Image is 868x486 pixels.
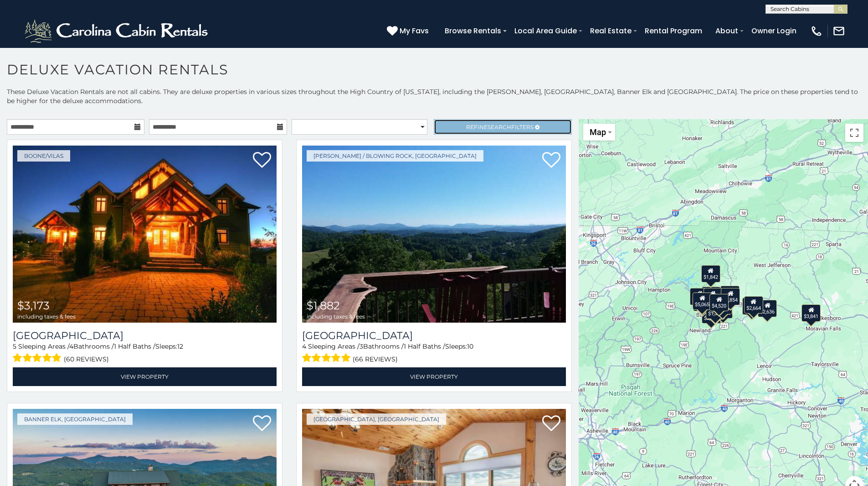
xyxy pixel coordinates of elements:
div: $1,966 [706,302,725,319]
div: $5,065 [693,293,712,310]
img: mail-regular-white.png [832,25,845,37]
div: $2,676 [690,288,709,305]
a: Rental Program [640,23,707,39]
span: 5 [13,342,16,350]
div: $2,636 [758,300,777,317]
span: including taxes & fees [307,314,365,319]
a: Banner Elk, [GEOGRAPHIC_DATA] [17,413,133,425]
span: Refine Filters [466,124,534,131]
a: Add to favorites [253,414,271,434]
span: 3 [360,342,363,350]
div: $2,292 [702,306,721,324]
a: [GEOGRAPHIC_DATA] [302,329,566,342]
h3: Wilderness Lodge [13,329,277,342]
a: [GEOGRAPHIC_DATA], [GEOGRAPHIC_DATA] [307,413,446,425]
div: $1,882 [742,298,761,315]
a: Sunset Lodge $1,882 including taxes & fees [302,146,566,323]
a: Local Area Guide [510,23,581,39]
button: Toggle fullscreen view [845,124,863,142]
a: Boone/Vilas [17,150,70,162]
a: [PERSON_NAME] / Blowing Rock, [GEOGRAPHIC_DATA] [307,150,483,162]
img: Wilderness Lodge [13,146,277,323]
span: Map [590,127,606,137]
span: 1 Half Baths / [404,342,445,350]
h3: Sunset Lodge [302,329,566,342]
a: Add to favorites [253,151,271,170]
div: $2,491 [704,288,723,305]
div: $3,173 [720,286,740,303]
button: Change map style [583,124,615,141]
span: $3,173 [17,299,50,312]
span: 4 [302,342,306,350]
span: 10 [467,342,473,350]
span: 12 [177,342,183,350]
span: $1,882 [307,299,340,312]
a: Owner Login [747,23,801,39]
div: $2,247 [702,287,721,304]
a: Browse Rentals [440,23,506,39]
a: My Favs [387,25,431,37]
div: $4,520 [710,294,729,311]
a: About [711,23,743,39]
span: (66 reviews) [353,353,398,365]
span: including taxes & fees [17,314,76,319]
div: $1,854 [721,288,740,305]
img: White-1-2.png [23,17,212,45]
div: Sleeping Areas / Bathrooms / Sleeps: [302,342,566,365]
div: $3,841 [802,304,821,322]
img: phone-regular-white.png [810,25,823,37]
img: Sunset Lodge [302,146,566,323]
a: Real Estate [586,23,636,39]
div: $2,664 [744,296,763,314]
span: 4 [69,342,73,350]
a: Wilderness Lodge $3,173 including taxes & fees [13,146,277,323]
span: 1 Half Baths / [114,342,155,350]
a: View Property [302,367,566,386]
span: Search [488,124,511,131]
a: [GEOGRAPHIC_DATA] [13,329,277,342]
a: Add to favorites [542,151,560,170]
a: RefineSearchFilters [434,119,571,135]
div: $1,842 [701,265,720,282]
a: View Property [13,367,277,386]
a: Add to favorites [542,414,560,434]
div: Sleeping Areas / Bathrooms / Sleeps: [13,342,277,365]
span: My Favs [400,25,429,37]
span: (60 reviews) [64,353,109,365]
